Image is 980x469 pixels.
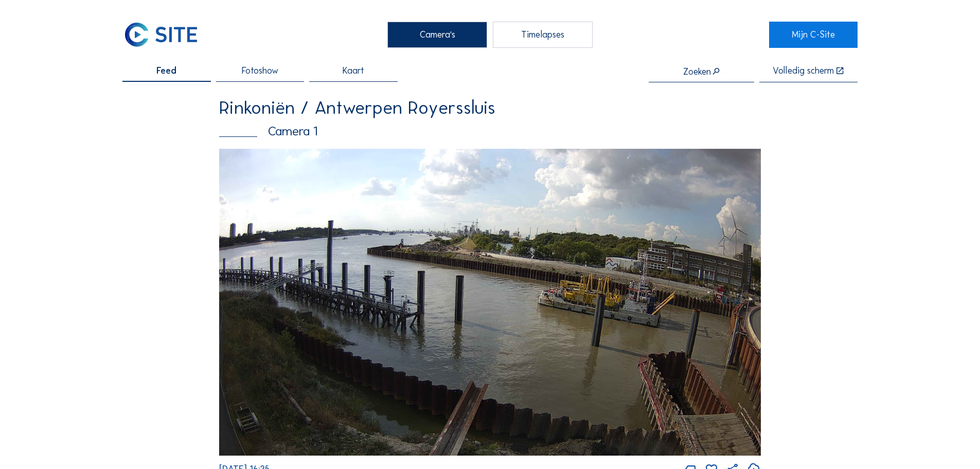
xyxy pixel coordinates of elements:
span: Feed [156,66,176,76]
img: Image [219,149,761,456]
span: Kaart [343,66,364,76]
div: Rinkoniën / Antwerpen Royerssluis [219,98,761,117]
a: C-SITE Logo [122,22,210,47]
div: Timelapses [493,22,593,47]
a: Mijn C-Site [769,22,857,47]
img: C-SITE Logo [122,22,200,47]
span: Fotoshow [242,66,278,76]
div: Camera 1 [219,125,761,138]
div: Volledig scherm [773,66,834,76]
div: Camera's [387,22,487,47]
